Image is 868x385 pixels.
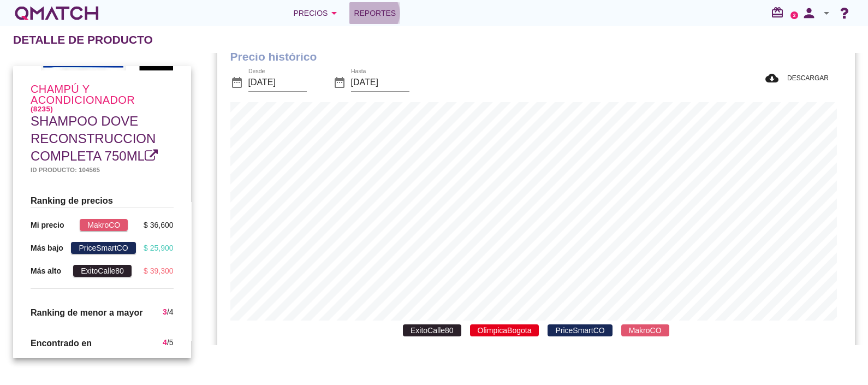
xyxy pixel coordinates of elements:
[31,84,174,112] h4: Champú y acondicionador
[31,220,64,231] p: Mi precio
[144,265,174,277] div: $ 39,300
[328,7,341,20] i: arrow_drop_down
[248,74,307,91] input: Desde
[73,265,132,277] span: ExitoCalle80
[349,2,400,24] a: Reportes
[771,6,788,19] i: redeem
[293,7,341,20] div: Precios
[403,324,461,336] span: ExitoCalle80
[798,5,820,21] i: person
[163,306,173,319] div: /
[31,194,174,208] h3: Ranking de precios
[230,48,842,66] h1: Precio histórico
[621,324,669,336] span: MakroCO
[13,31,153,49] h2: Detalle de producto
[163,307,167,316] span: 3
[31,265,61,277] p: Más alto
[144,242,174,254] div: $ 25,900
[765,72,783,85] i: cloud_download
[163,338,167,347] span: 4
[144,220,174,231] div: $ 36,600
[31,165,174,174] h5: Id producto: 104565
[71,242,135,254] span: PriceSmartCO
[169,307,174,316] span: 4
[31,242,63,254] p: Más bajo
[13,2,100,24] a: white-qmatch-logo
[333,76,346,89] i: date_range
[351,74,409,91] input: Hasta
[354,7,396,20] span: Reportes
[470,324,539,336] span: OlimpicaBogota
[31,339,92,348] span: Encontrado en
[80,219,128,231] span: MakroCO
[793,13,796,17] text: 2
[548,324,612,336] span: PriceSmartCO
[757,68,837,88] button: DESCARGAR
[790,11,798,19] a: 2
[163,337,173,350] div: /
[31,105,174,112] h6: (8235)
[31,308,142,317] span: Ranking de menor a mayor
[783,73,829,83] span: DESCARGAR
[31,114,156,163] span: SHAMPOO DOVE RECONSTRUCCION COMPLETA 750ML
[820,7,833,20] i: arrow_drop_down
[169,338,174,347] span: 5
[230,76,243,89] i: date_range
[284,2,349,24] button: Precios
